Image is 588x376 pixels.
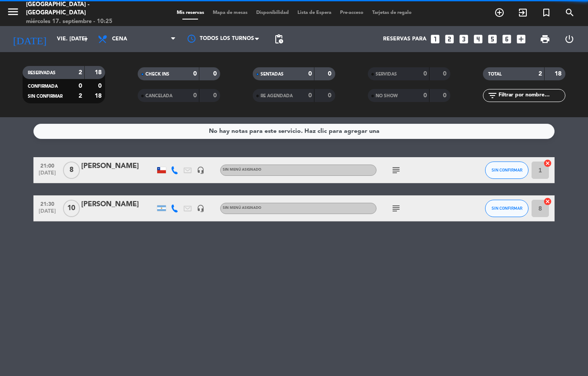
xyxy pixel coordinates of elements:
i: [DATE] [7,30,53,49]
strong: 2 [538,71,542,77]
i: exit_to_app [518,7,528,18]
span: 10 [63,200,80,217]
i: looks_3 [458,33,469,45]
span: [DATE] [36,208,58,218]
strong: 0 [193,71,197,77]
span: Mapa de mesas [208,10,252,15]
i: subject [391,165,401,175]
i: power_settings_new [564,34,575,44]
strong: 18 [95,69,103,76]
i: search [565,7,575,18]
span: [DATE] [36,170,58,180]
span: 21:00 [36,160,58,170]
div: [GEOGRAPHIC_DATA] - [GEOGRAPHIC_DATA] [26,0,141,17]
i: looks_two [444,33,455,45]
i: looks_5 [487,33,498,45]
span: NO SHOW [376,94,398,98]
span: pending_actions [274,34,284,44]
span: Tarjetas de regalo [368,10,416,15]
span: print [540,34,550,44]
span: Mis reservas [172,10,208,15]
strong: 0 [308,71,312,77]
strong: 0 [213,71,218,77]
span: SIN CONFIRMAR [492,168,522,172]
span: 8 [63,162,80,179]
strong: 0 [443,92,448,99]
span: SENTADAS [261,72,284,76]
i: turned_in_not [541,7,552,18]
span: Sin menú asignado [223,206,261,210]
strong: 0 [213,92,218,99]
strong: 0 [98,83,103,89]
div: No hay notas para este servicio. Haz clic para agregar una [209,126,380,136]
span: CHECK INS [145,72,169,76]
i: arrow_drop_down [81,34,91,44]
strong: 0 [308,92,312,99]
span: RE AGENDADA [261,94,293,98]
span: 21:30 [36,198,58,208]
span: TOTAL [488,72,502,76]
span: SERVIDAS [376,72,397,76]
strong: 0 [328,92,333,99]
span: Sin menú asignado [223,168,261,172]
i: looks_6 [501,33,512,45]
i: looks_one [429,33,441,45]
i: cancel [543,159,552,168]
span: Disponibilidad [252,10,293,15]
strong: 0 [193,92,197,99]
strong: 0 [423,71,427,77]
strong: 0 [79,83,82,89]
i: looks_4 [472,33,484,45]
strong: 18 [555,71,563,77]
strong: 2 [79,93,82,99]
span: Reservas para [383,36,426,42]
i: headset_mic [197,204,205,212]
div: LOG OUT [557,26,581,52]
i: filter_list [487,90,498,101]
i: menu [7,5,20,18]
i: add_box [515,33,527,45]
i: add_circle_outline [494,7,505,18]
span: Lista de Espera [293,10,336,15]
strong: 0 [328,71,333,77]
button: menu [7,5,20,21]
span: CANCELADA [145,94,172,98]
span: SIN CONFIRMAR [492,206,522,211]
span: CONFIRMADA [28,84,58,89]
button: SIN CONFIRMAR [485,200,529,217]
strong: 18 [95,93,103,99]
i: headset_mic [197,166,205,174]
span: SIN CONFIRMAR [28,94,63,99]
span: Pre-acceso [336,10,368,15]
strong: 0 [443,71,448,77]
strong: 0 [423,92,427,99]
div: [PERSON_NAME] [81,161,155,172]
span: Cena [112,36,127,42]
div: [PERSON_NAME] [81,199,155,210]
i: cancel [543,197,552,206]
i: subject [391,203,401,214]
input: Filtrar por nombre... [498,91,565,100]
div: miércoles 17. septiembre - 10:25 [26,17,141,26]
button: SIN CONFIRMAR [485,162,529,179]
strong: 2 [79,69,82,76]
span: RESERVADAS [28,71,56,75]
